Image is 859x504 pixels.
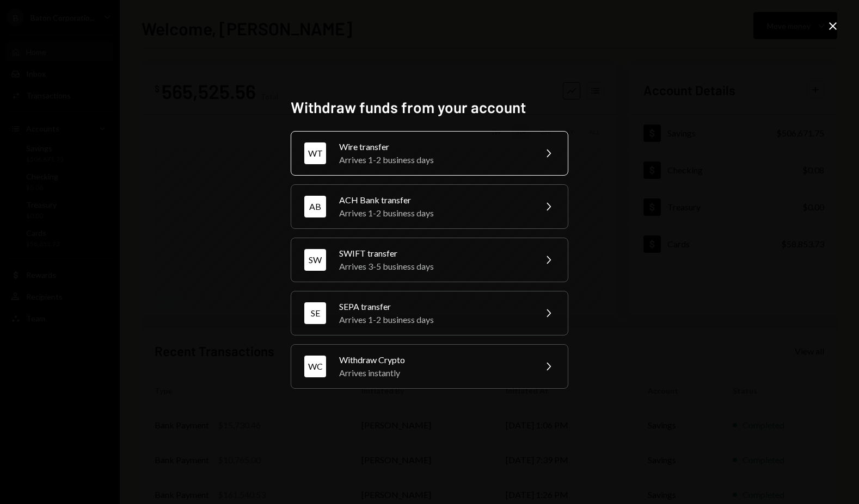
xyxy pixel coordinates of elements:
[339,260,529,273] div: Arrives 3-5 business days
[291,238,568,282] button: SWSWIFT transferArrives 3-5 business days
[304,196,326,217] div: AB
[339,247,529,260] div: SWIFT transfer
[339,300,529,313] div: SEPA transfer
[339,153,529,166] div: Arrives 1-2 business days
[304,249,326,271] div: SW
[291,344,568,389] button: WCWithdraw CryptoArrives instantly
[291,291,568,335] button: SESEPA transferArrives 1-2 business days
[291,131,568,176] button: WTWire transferArrives 1-2 business days
[339,353,529,366] div: Withdraw Crypto
[339,207,529,220] div: Arrives 1-2 business days
[304,302,326,324] div: SE
[339,194,529,207] div: ACH Bank transfer
[339,313,529,326] div: Arrives 1-2 business days
[339,366,529,379] div: Arrives instantly
[291,184,568,229] button: ABACH Bank transferArrives 1-2 business days
[304,356,326,377] div: WC
[291,97,568,118] h2: Withdraw funds from your account
[339,140,529,153] div: Wire transfer
[304,142,326,164] div: WT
